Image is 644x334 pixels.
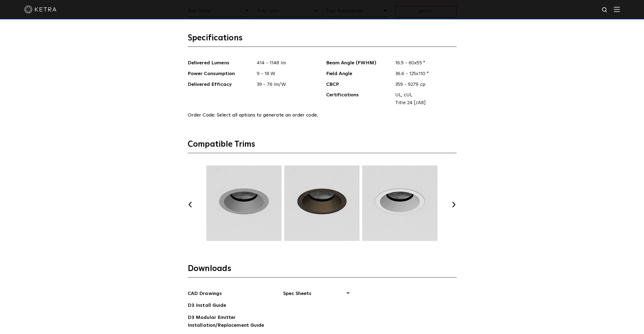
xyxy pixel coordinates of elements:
span: Delivered Lumens [188,59,253,67]
button: Next [451,202,457,207]
img: ketra-logo-2019-white [24,5,56,13]
span: CBCP [326,81,392,89]
span: Title 24 [JA8] [395,99,453,107]
img: TRM003.webp [205,166,282,241]
span: Spec Sheets [283,290,349,302]
a: CAD Drawings [188,290,222,298]
a: D3 Install Guide [188,302,226,310]
img: search icon [602,7,608,13]
span: Order Code: [188,113,216,118]
h3: Downloads [188,263,457,277]
h3: Compatible Trims [188,139,457,153]
img: Hamburger%20Nav.svg [614,7,620,12]
span: 9 - 18 W [253,70,318,78]
h3: Specifications [188,33,457,47]
span: UL, cUL [395,91,453,99]
span: Beam Angle (FWHM) [326,59,392,67]
span: 39 - 76 lm/W [253,81,318,89]
button: Previous [188,202,193,207]
span: Certifications [326,91,392,107]
span: 359 - 9279 cp [391,81,457,89]
a: D3 Modular Emitter Installation/Replacement Guide [188,314,268,330]
span: Field Angle [326,70,392,78]
span: 414 - 1148 lm [253,59,318,67]
span: 16.9 - 60x55 ° [391,59,457,67]
span: Delivered Efficacy [188,81,253,89]
img: TRM005.webp [361,166,438,241]
span: Select all options to generate an order code. [217,113,318,118]
img: TRM004.webp [283,166,360,241]
span: 36.6 - 125x110 ° [391,70,457,78]
span: Power Consumption [188,70,253,78]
